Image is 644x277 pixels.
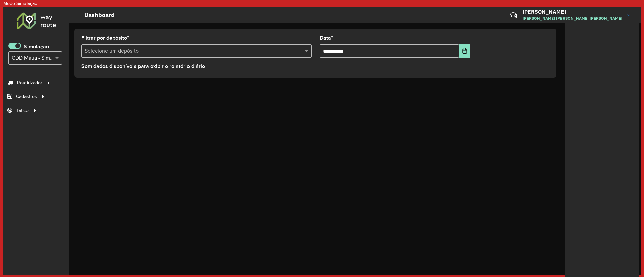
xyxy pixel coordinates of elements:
button: Choose Date [459,44,471,58]
span: Cadastros [16,93,37,100]
h2: Dashboard [77,11,115,19]
a: Tático [3,103,39,117]
label: Filtrar por depósito [81,34,129,42]
label: Data [320,34,333,42]
span: [PERSON_NAME] [PERSON_NAME] [PERSON_NAME] [523,15,622,21]
a: Roteirizador [3,76,52,89]
h3: [PERSON_NAME] [523,9,622,15]
a: Cadastros [3,90,47,103]
span: Tático [16,107,29,114]
a: [PERSON_NAME][PERSON_NAME] [PERSON_NAME] [PERSON_NAME] [523,6,635,24]
label: Sem dados disponíveis para exibir o relatório diário [81,62,205,70]
a: Contato Rápido [506,8,521,22]
ng-select: CDD Maua - Simulação [8,51,62,65]
label: Simulação [24,43,49,51]
span: Roteirizador [17,79,42,86]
